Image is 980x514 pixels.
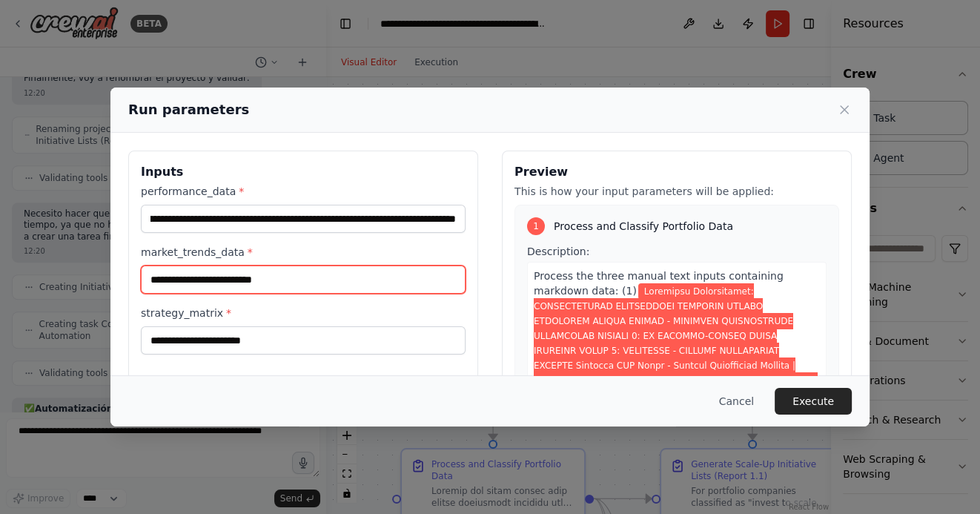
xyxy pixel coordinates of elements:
div: 1 [527,217,545,235]
p: This is how your input parameters will be applied: [514,184,839,199]
span: Process the three manual text inputs containing markdown data: (1) [534,270,784,297]
span: Description: [527,246,589,257]
button: Execute [775,388,852,415]
label: market_trends_data [141,245,466,260]
span: Process and Classify Portfolio Data [554,219,733,234]
h3: Preview [514,163,839,181]
h2: Run parameters [128,99,249,120]
label: performance_data [141,184,466,199]
label: strategy_matrix [141,306,466,320]
h3: Inputs [141,163,466,181]
button: Cancel [707,388,766,415]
